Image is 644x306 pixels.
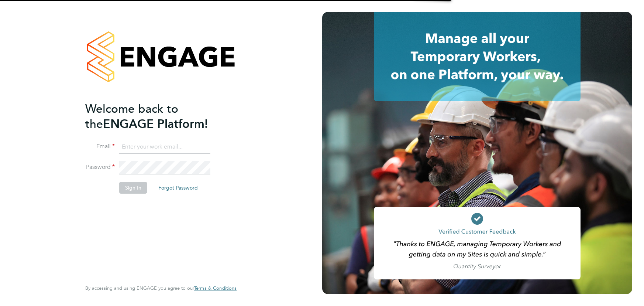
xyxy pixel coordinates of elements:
button: Forgot Password [152,182,204,194]
label: Email [85,143,115,150]
button: Sign In [119,182,147,194]
span: Terms & Conditions [194,285,237,291]
span: By accessing and using ENGAGE you agree to our [85,285,237,291]
input: Enter your work email... [119,140,210,154]
label: Password [85,163,115,171]
h2: ENGAGE Platform! [85,101,229,132]
span: Welcome back to the [85,102,178,131]
a: Terms & Conditions [194,285,237,291]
